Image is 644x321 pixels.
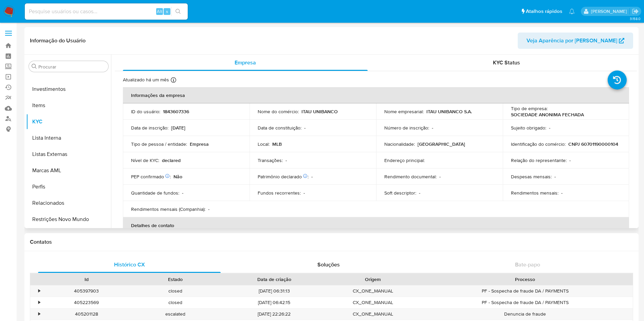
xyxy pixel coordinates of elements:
[26,81,111,97] button: Investimentos
[38,299,40,306] div: •
[258,190,301,196] p: Fundos recorrentes :
[131,308,220,320] div: escalated
[136,276,215,283] div: Estado
[419,190,420,196] p: -
[258,157,283,163] p: Transações :
[26,162,111,179] button: Marcas AML
[511,157,567,163] p: Relação do representante :
[569,8,575,14] a: Notificações
[554,174,556,180] p: -
[131,190,179,196] p: Quantidade de fundos :
[329,285,418,297] div: CX_ONE_MANUAL
[384,141,415,147] p: Nacionalidade :
[38,288,40,294] div: •
[569,157,571,163] p: -
[549,125,550,131] p: -
[123,77,169,83] p: Atualizado há um mês
[162,157,181,163] p: declared
[131,206,205,212] p: Rendimentos mensais (Companhia) :
[418,308,633,320] div: Denuncia de fraude
[418,141,465,147] p: [GEOGRAPHIC_DATA]
[272,141,282,147] p: MLB
[157,8,162,15] span: Alt
[26,114,111,130] button: KYC
[304,125,306,131] p: -
[131,174,171,180] p: PEP confirmado :
[42,297,131,308] div: 405223569
[591,8,629,15] p: magno.ferreira@mercadopago.com.br
[166,8,168,15] span: s
[131,141,187,147] p: Tipo de pessoa / entidade :
[30,37,86,44] h1: Informação do Usuário
[123,217,629,234] th: Detalhes de contato
[511,190,558,196] p: Rendimentos mensais :
[515,261,540,268] span: Bate-papo
[42,285,131,297] div: 405397903
[26,179,111,195] button: Perfis
[418,297,633,308] div: PF - Sospecha de fraude DA / PAYMENTS
[258,174,309,180] p: Patrimônio declarado :
[163,108,189,115] p: 1843607336
[26,195,111,211] button: Relacionados
[317,261,340,268] span: Soluções
[225,276,324,283] div: Data de criação
[384,190,416,196] p: Soft descriptor :
[26,211,111,227] button: Restrições Novo Mundo
[171,125,185,131] p: [DATE]
[329,308,418,320] div: CX_ONE_MANUAL
[518,33,633,49] button: Veja Aparência por [PERSON_NAME]
[25,7,188,16] input: Pesquise usuários ou casos...
[511,105,548,112] p: Tipo de empresa :
[432,125,433,131] p: -
[171,7,185,16] button: search-icon
[47,276,126,283] div: Id
[439,174,441,180] p: -
[30,239,633,245] h1: Contatos
[418,285,633,297] div: PF - Sospecha de fraude DA / PAYMENTS
[511,174,552,180] p: Despesas mensais :
[235,59,256,66] span: Empresa
[384,108,424,115] p: Nome empresarial :
[258,108,299,115] p: Nome do comércio :
[511,125,546,131] p: Sujeito obrigado :
[511,112,584,118] p: SOCIEDADE ANONIMA FECHADA
[258,141,270,147] p: Local :
[329,297,418,308] div: CX_ONE_MANUAL
[190,141,209,147] p: Empresa
[568,141,618,147] p: CNPJ 60701190000104
[220,297,329,308] div: [DATE] 06:42:15
[258,125,301,131] p: Data de constituição :
[303,190,305,196] p: -
[26,146,111,162] button: Listas Externas
[123,87,629,103] th: Informações da empresa
[131,108,160,115] p: ID do usuário :
[42,308,131,320] div: 405201128
[220,285,329,297] div: [DATE] 06:31:13
[301,108,338,115] p: ITAU UNIBANCO
[26,130,111,146] button: Lista Interna
[131,297,220,308] div: closed
[311,174,313,180] p: -
[384,174,437,180] p: Rendimento documental :
[208,206,209,212] p: -
[26,97,111,114] button: Items
[561,190,563,196] p: -
[114,261,145,268] span: Histórico CX
[38,311,40,317] div: •
[632,8,639,15] a: Sair
[182,190,183,196] p: -
[422,276,628,283] div: Processo
[131,157,159,163] p: Nível de KYC :
[131,125,168,131] p: Data de inscrição :
[384,157,425,163] p: Endereço principal :
[526,8,562,15] span: Atalhos rápidos
[286,157,287,163] p: -
[493,59,520,66] span: KYC Status
[220,308,329,320] div: [DATE] 22:26:22
[173,174,182,180] p: Não
[38,64,106,70] input: Procurar
[384,125,429,131] p: Número de inscrição :
[527,33,617,49] span: Veja Aparência por [PERSON_NAME]
[426,108,472,115] p: ITAU UNIBANCO S.A.
[511,141,566,147] p: Identificação do comércio :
